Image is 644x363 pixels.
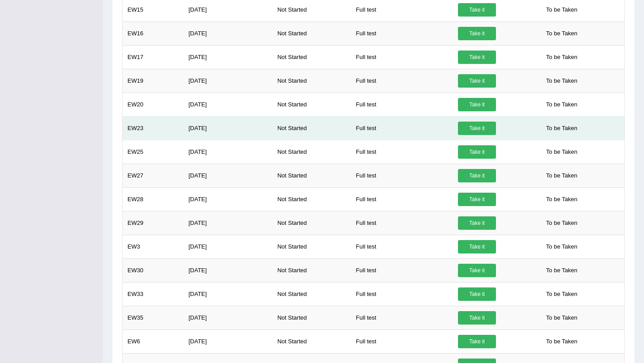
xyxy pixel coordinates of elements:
a: Take it [458,193,496,206]
a: Take it [458,3,496,17]
span: To be Taken [542,74,582,88]
a: Take it [458,51,496,64]
td: [DATE] [183,93,272,116]
span: To be Taken [542,240,582,253]
span: To be Taken [542,264,582,277]
td: Not Started [272,69,351,93]
td: Full test [351,306,453,329]
td: Full test [351,21,453,45]
td: Not Started [272,282,351,306]
td: [DATE] [183,235,272,258]
td: EW30 [123,258,184,282]
td: EW16 [123,21,184,45]
td: Not Started [272,258,351,282]
span: To be Taken [542,216,582,230]
td: [DATE] [183,211,272,235]
td: Full test [351,140,453,164]
a: Take it [458,169,496,182]
td: Not Started [272,116,351,140]
td: Full test [351,235,453,258]
td: [DATE] [183,116,272,140]
span: To be Taken [542,3,582,17]
td: Not Started [272,211,351,235]
td: EW28 [123,187,184,211]
td: Full test [351,282,453,306]
td: [DATE] [183,69,272,93]
td: [DATE] [183,21,272,45]
td: Not Started [272,21,351,45]
span: To be Taken [542,287,582,301]
td: EW27 [123,164,184,187]
td: EW20 [123,93,184,116]
td: Full test [351,258,453,282]
a: Take it [458,74,496,88]
span: To be Taken [542,51,582,64]
td: EW17 [123,45,184,69]
td: EW33 [123,282,184,306]
td: [DATE] [183,306,272,329]
td: Not Started [272,45,351,69]
a: Take it [458,216,496,230]
a: Take it [458,264,496,277]
td: [DATE] [183,164,272,187]
td: [DATE] [183,187,272,211]
a: Take it [458,287,496,301]
td: Full test [351,211,453,235]
td: [DATE] [183,282,272,306]
td: Not Started [272,306,351,329]
td: Not Started [272,329,351,353]
a: Take it [458,122,496,135]
span: To be Taken [542,169,582,182]
td: EW6 [123,329,184,353]
a: Take it [458,311,496,325]
td: Not Started [272,93,351,116]
td: [DATE] [183,140,272,164]
td: EW3 [123,235,184,258]
td: EW35 [123,306,184,329]
td: EW25 [123,140,184,164]
td: Full test [351,69,453,93]
a: Take it [458,98,496,111]
span: To be Taken [542,122,582,135]
a: Take it [458,240,496,253]
span: To be Taken [542,311,582,325]
td: EW29 [123,211,184,235]
td: Full test [351,329,453,353]
td: Full test [351,93,453,116]
td: EW19 [123,69,184,93]
td: EW23 [123,116,184,140]
td: [DATE] [183,258,272,282]
td: [DATE] [183,45,272,69]
td: Full test [351,164,453,187]
span: To be Taken [542,98,582,111]
td: Not Started [272,140,351,164]
td: [DATE] [183,329,272,353]
a: Take it [458,335,496,348]
span: To be Taken [542,145,582,159]
td: Full test [351,45,453,69]
td: Not Started [272,164,351,187]
span: To be Taken [542,335,582,348]
a: Take it [458,145,496,159]
span: To be Taken [542,27,582,40]
td: Full test [351,187,453,211]
td: Not Started [272,187,351,211]
td: Not Started [272,235,351,258]
a: Take it [458,27,496,40]
span: To be Taken [542,193,582,206]
td: Full test [351,116,453,140]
